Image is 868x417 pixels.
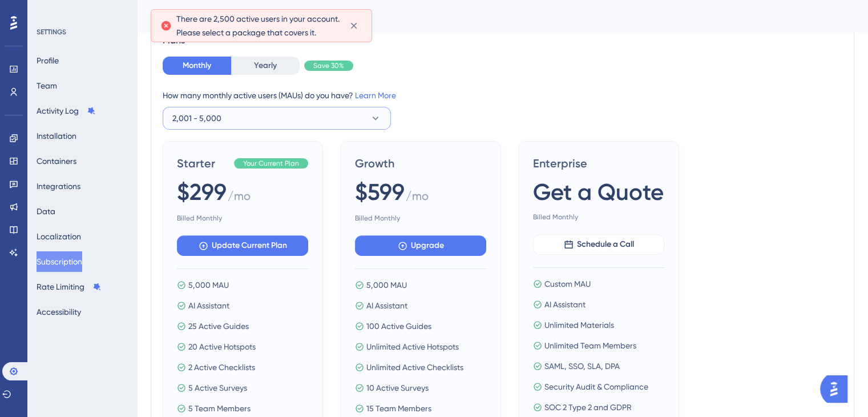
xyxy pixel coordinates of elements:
[151,8,826,24] div: Subscription
[366,360,463,374] span: Unlimited Active Checklists
[163,57,231,75] button: Monthly
[406,188,429,209] span: / mo
[533,155,664,171] span: Enterprise
[411,239,444,252] span: Upgrade
[37,176,80,197] button: Integrations
[37,251,82,272] button: Subscription
[188,340,256,354] span: 20 Active Hotspots
[544,359,620,373] span: SAML, SSO, SLA, DPA
[212,239,287,252] span: Update Current Plan
[37,27,129,37] div: SETTINGS
[366,402,431,415] span: 15 Team Members
[163,107,391,130] button: 2,001 - 5,000
[366,278,407,292] span: 5,000 MAU
[533,212,664,222] span: Billed Monthly
[355,176,405,208] span: $599
[37,151,76,171] button: Containers
[163,89,842,102] div: How many monthly active users (MAUs) do you have?
[177,235,308,256] button: Update Current Plan
[228,188,251,209] span: / mo
[37,276,102,297] button: Rate Limiting
[188,299,229,312] span: AI Assistant
[37,101,96,121] button: Activity Log
[163,34,842,47] div: Plans
[188,402,251,415] span: 5 Team Members
[177,176,227,208] span: $299
[544,380,648,394] span: Security Audit & Compliance
[544,318,614,332] span: Unlimited Materials
[188,278,229,292] span: 5,000 MAU
[172,111,221,125] span: 2,001 - 5,000
[355,235,486,256] button: Upgrade
[313,61,344,70] span: Save 30%
[177,214,308,223] span: Billed Monthly
[355,91,396,100] a: Learn More
[355,214,486,223] span: Billed Monthly
[533,176,664,208] span: Get a Quote
[37,302,81,322] button: Accessibility
[820,372,854,406] iframe: UserGuiding AI Assistant Launcher
[37,75,57,96] button: Team
[533,234,664,255] button: Schedule a Call
[188,319,249,333] span: 25 Active Guides
[577,238,634,251] span: Schedule a Call
[366,381,429,395] span: 10 Active Surveys
[37,126,76,146] button: Installation
[366,319,431,333] span: 100 Active Guides
[37,226,81,247] button: Localization
[177,155,229,171] span: Starter
[544,277,591,291] span: Custom MAU
[544,400,632,414] span: SOC 2 Type 2 and GDPR
[188,381,247,395] span: 5 Active Surveys
[243,159,299,168] span: Your Current Plan
[37,201,55,222] button: Data
[176,12,340,39] span: There are 2,500 active users in your account. Please select a package that covers it.
[355,155,486,171] span: Growth
[366,340,459,354] span: Unlimited Active Hotspots
[188,360,255,374] span: 2 Active Checklists
[544,339,636,352] span: Unlimited Team Members
[231,57,300,75] button: Yearly
[37,50,59,71] button: Profile
[544,298,586,311] span: AI Assistant
[366,299,407,312] span: AI Assistant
